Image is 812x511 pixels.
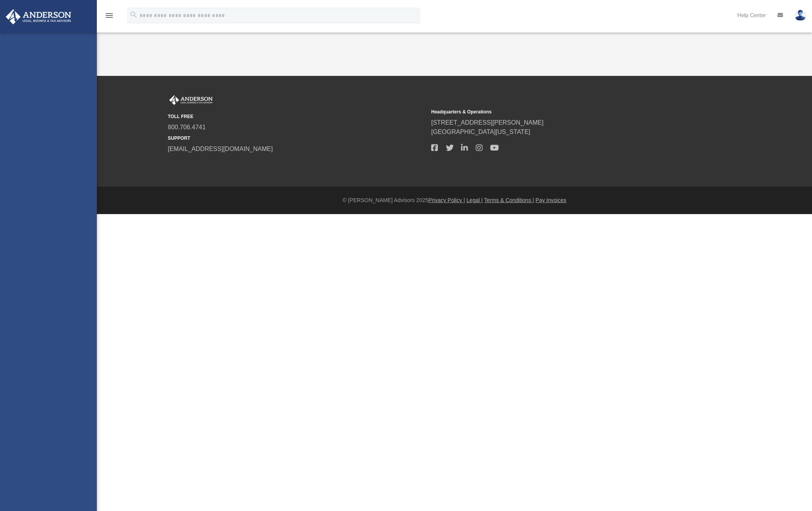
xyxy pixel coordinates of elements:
[431,108,689,115] small: Headquarters & Operations
[168,95,214,105] img: Anderson Advisors Platinum Portal
[431,129,530,135] a: [GEOGRAPHIC_DATA][US_STATE]
[535,197,566,203] a: Pay Invoices
[168,135,426,142] small: SUPPORT
[428,197,465,203] a: Privacy Policy |
[466,197,483,203] a: Legal |
[484,197,534,203] a: Terms & Conditions |
[97,196,812,204] div: © [PERSON_NAME] Advisors 2025
[795,10,806,21] img: User Pic
[3,9,74,24] img: Anderson Advisors Platinum Portal
[431,119,544,126] a: [STREET_ADDRESS][PERSON_NAME]
[129,10,138,19] i: search
[168,146,273,152] a: [EMAIL_ADDRESS][DOMAIN_NAME]
[105,15,114,20] a: menu
[168,124,206,130] a: 800.706.4741
[168,113,426,120] small: TOLL FREE
[105,11,114,20] i: menu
